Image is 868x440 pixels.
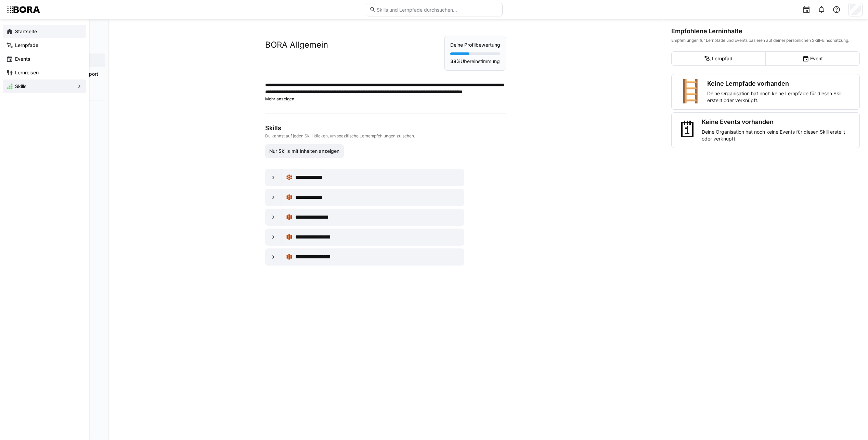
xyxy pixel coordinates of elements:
span: Mehr anzeigen [265,96,294,101]
eds-button-option: Event [766,51,860,66]
div: 🪜 [677,80,704,104]
h3: Keine Lernpfade vorhanden [707,80,854,87]
p: Deine Organisation hat noch keine Events für diesen Skill erstellt oder verknüpft. [702,129,854,142]
h3: Keine Events vorhanden [702,118,854,126]
p: Übereinstimmung [450,58,500,65]
input: Skills und Lernpfade durchsuchen… [376,7,498,13]
strong: 38% [450,58,461,64]
div: 🗓 [677,118,699,142]
p: Deine Organisation hat noch keine Lernpfade für diesen Skill erstellt oder verknüpft. [707,90,854,104]
span: Nur Skills mit Inhalten anzeigen [268,148,340,155]
div: Empfehlungen für Lernpfade und Events basieren auf deiner persönlichen Skill-Einschätzung. [671,38,860,43]
div: Empfohlene Lerninhalte [671,27,860,35]
button: Nur Skills mit Inhalten anzeigen [265,144,344,158]
h2: BORA Allgemein [265,40,328,50]
eds-button-option: Lernpfad [671,51,766,66]
h3: Skills [265,124,505,132]
p: Du kannst auf jeden Skill klicken, um spezifische Lernempfehlungen zu sehen. [265,133,505,139]
p: Deine Profilbewertung [450,41,500,48]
